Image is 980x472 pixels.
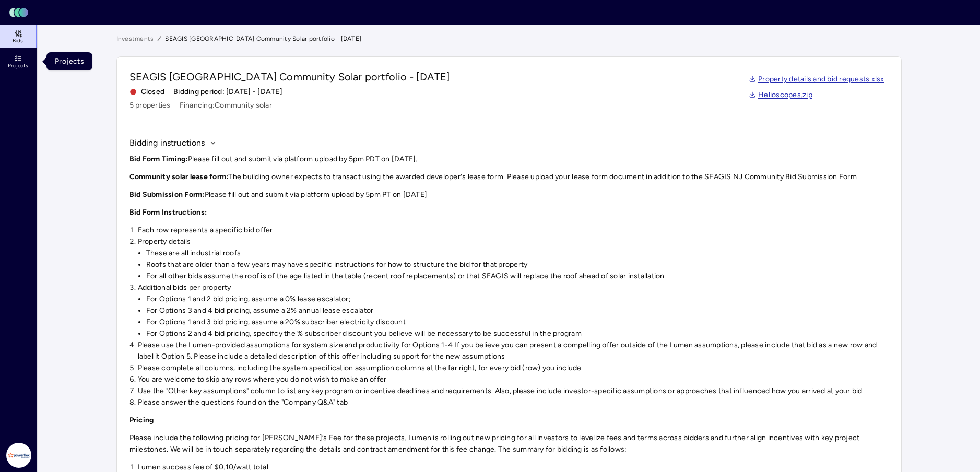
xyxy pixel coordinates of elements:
li: Additional bids per property [138,282,889,339]
button: Bidding instructions [129,137,217,149]
a: Helioscopes.zip [749,89,812,101]
li: You are welcome to skip any rows where you do not wish to make an offer [138,374,889,385]
span: SEAGIS [GEOGRAPHIC_DATA] Community Solar portfolio - [DATE] [129,69,450,84]
span: Closed [129,86,165,98]
span: Financing: Community solar [180,100,272,111]
p: The building owner expects to transact using the awarded developer's lease form. Please upload yo... [129,171,889,183]
strong: Bid Form Instructions: [129,208,207,217]
li: For Options 1 and 3 bid pricing, assume a 20% subscriber electricity discount [146,316,889,328]
li: Each row represents a specific bid offer [138,225,889,236]
span: Bidding instructions [129,137,205,149]
img: Powerflex [6,443,31,468]
li: For all other bids assume the roof is of the age listed in the table (recent roof replacements) o... [146,270,889,282]
p: Please fill out and submit via platform upload by 5pm PDT on [DATE]. [129,154,889,165]
strong: Bid Submission Form: [129,190,205,199]
a: Property details and bid requests.xlsx [749,74,884,85]
a: Investments [116,33,154,44]
p: Please include the following pricing for [PERSON_NAME]’s Fee for these projects. Lumen is rolling... [129,432,889,455]
li: For Options 2 and 4 bid pricing, specifcy the % subscriber discount you believe will be necessary... [146,328,889,339]
span: Projects [8,63,28,69]
strong: Community solar lease form: [129,172,229,181]
li: Roofs that are older than a few years may have specific instructions for how to structure the bid... [146,259,889,270]
strong: Pricing [129,416,154,424]
li: Please answer the questions found on the "Company Q&A" tab [138,397,889,408]
li: These are all industrial roofs [146,247,889,259]
li: Use the "Other key assumptions" column to list any key program or incentive deadlines and require... [138,385,889,397]
span: Bids [13,38,23,44]
li: For Options 3 and 4 bid pricing, assume a 2% annual lease escalator [146,305,889,316]
li: Please use the Lumen-provided assumptions for system size and productivity for Options 1-4 If you... [138,339,889,362]
li: For Options 1 and 2 bid pricing, assume a 0% lease escalator; [146,293,889,305]
div: Projects [46,52,92,70]
span: 5 properties [129,100,171,111]
span: Bidding period: [DATE] - [DATE] [173,86,282,98]
li: Please complete all columns, including the system specification assumption columns at the far rig... [138,362,889,374]
strong: Bid Form Timing: [129,155,188,163]
p: Please fill out and submit via platform upload by 5pm PT on [DATE] [129,189,889,200]
li: Property details [138,236,889,282]
span: SEAGIS [GEOGRAPHIC_DATA] Community Solar portfolio - [DATE] [165,33,361,44]
nav: breadcrumb [116,33,902,44]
